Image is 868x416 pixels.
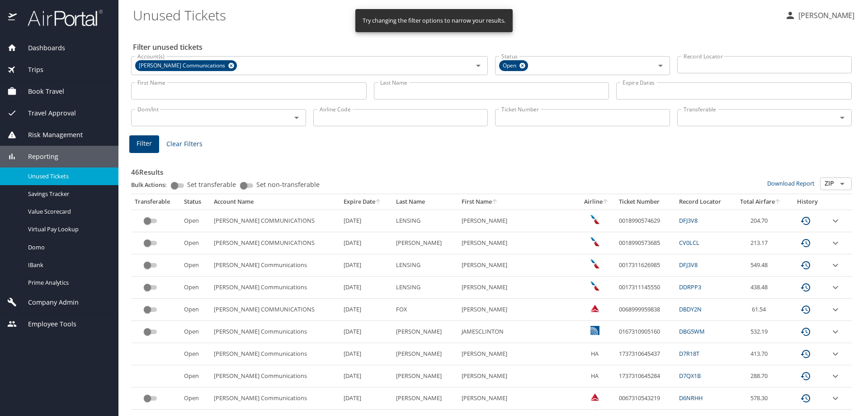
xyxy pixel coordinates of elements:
td: [PERSON_NAME] [392,365,458,387]
td: [PERSON_NAME] Communications [210,387,340,410]
td: 0018990574629 [615,210,675,232]
th: History [789,194,827,210]
td: [PERSON_NAME] [458,210,578,232]
button: Open [290,111,303,124]
td: [PERSON_NAME] Communications [210,365,340,387]
span: Value Scorecard [28,207,108,216]
td: Open [180,299,210,321]
span: Trips [17,65,43,75]
p: [PERSON_NAME] [796,10,854,21]
td: LENSING [392,277,458,299]
td: [PERSON_NAME] Communications [210,343,340,365]
td: Open [180,232,210,254]
td: 1737310645437 [615,343,675,365]
a: DFJ3V8 [679,216,698,225]
span: Filter [137,138,152,149]
h1: Unused Tickets [133,1,778,29]
span: Prime Analytics [28,278,108,287]
td: [PERSON_NAME] [458,254,578,277]
span: Savings Tracker [28,190,108,198]
td: 413.70 [733,343,789,365]
div: Transferable [135,198,177,206]
td: [PERSON_NAME] Communications [210,321,340,343]
td: 0017311626985 [615,254,675,277]
h2: Filter unused tickets [133,40,854,54]
th: Total Airfare [733,194,789,210]
button: Filter [129,135,159,153]
td: [DATE] [340,299,392,321]
span: Travel Approval [17,108,76,118]
button: expand row [830,238,841,249]
td: [PERSON_NAME] [458,343,578,365]
th: Status [180,194,210,210]
button: Open [836,177,849,190]
td: 549.48 [733,254,789,277]
td: [PERSON_NAME] COMMUNICATIONS [210,232,340,254]
button: Open [836,111,849,124]
a: DFJ3V8 [679,261,698,269]
td: [DATE] [340,254,392,277]
td: 1737310645284 [615,365,675,387]
td: Open [180,387,210,410]
td: [DATE] [340,210,392,232]
h3: 46 Results [131,162,852,177]
a: D7R18T [679,349,699,358]
p: Bulk Actions: [131,181,174,189]
span: Company Admin [17,297,79,307]
td: 0067310543219 [615,387,675,410]
span: Set non-transferable [256,182,320,188]
td: 438.48 [733,277,789,299]
td: 532.19 [733,321,789,343]
td: [PERSON_NAME] [392,343,458,365]
span: Book Travel [17,86,64,96]
th: Airline [578,194,615,210]
button: sort [603,199,609,205]
td: [PERSON_NAME] [392,232,458,254]
td: [PERSON_NAME] [458,299,578,321]
button: expand row [830,215,841,226]
td: 288.70 [733,365,789,387]
span: Risk Management [17,130,83,140]
img: icon-airportal.png [8,9,18,27]
button: Clear Filters [163,136,206,153]
td: [PERSON_NAME] [392,321,458,343]
span: Clear Filters [166,139,203,150]
td: [PERSON_NAME] COMMUNICATIONS [210,299,340,321]
span: IBank [28,261,108,269]
td: [DATE] [340,321,392,343]
td: 0068999959838 [615,299,675,321]
td: 0167310905160 [615,321,675,343]
td: [DATE] [340,343,392,365]
td: LENSING [392,254,458,277]
span: Reporting [17,152,58,162]
img: American Airlines [590,282,599,291]
img: Delta Airlines [590,304,599,313]
td: Open [180,210,210,232]
td: Open [180,365,210,387]
button: [PERSON_NAME] [781,7,858,24]
button: sort [775,199,781,205]
td: 204.70 [733,210,789,232]
td: [PERSON_NAME] [458,277,578,299]
div: Open [499,60,528,71]
a: CV0LCL [679,239,699,247]
button: sort [375,199,382,205]
td: 213.17 [733,232,789,254]
span: Open [499,61,522,71]
button: Open [654,59,667,72]
th: Record Locator [675,194,732,210]
td: Open [180,343,210,365]
td: 578.30 [733,387,789,410]
td: LENSING [392,210,458,232]
a: DBDY2N [679,305,702,313]
span: Dashboards [17,43,65,53]
th: Last Name [392,194,458,210]
th: Account Name [210,194,340,210]
span: Virtual Pay Lookup [28,225,108,234]
a: Download Report [767,179,815,187]
button: sort [492,199,498,205]
span: [PERSON_NAME] Communications [135,61,231,71]
button: expand row [830,282,841,293]
button: expand row [830,260,841,271]
span: Unused Tickets [28,172,108,181]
